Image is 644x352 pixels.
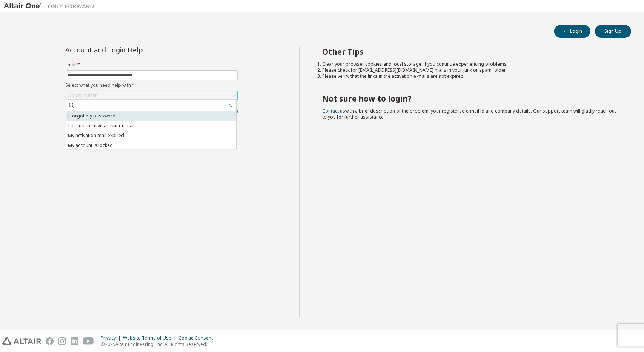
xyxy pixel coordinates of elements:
[101,341,217,347] p: © 2025 Altair Engineering, Inc. All Rights Reserved.
[71,337,78,345] img: linkedin.svg
[66,91,237,100] div: Click to select
[2,337,41,345] img: altair_logo.svg
[322,108,616,120] span: with a brief description of the problem, your registered e-mail id and company details. Our suppo...
[322,67,618,73] li: Please check for [EMAIL_ADDRESS][DOMAIN_NAME] mails in your junk or spam folder.
[322,108,345,114] a: Contact us
[123,335,178,341] div: Website Terms of Use
[4,2,98,10] img: Altair One
[66,62,238,68] label: Email
[178,335,217,341] div: Cookie Consent
[322,73,618,79] li: Please verify that the links in the activation e-mails are not expired.
[68,93,97,99] div: Click to select
[66,47,203,53] div: Account and Login Help
[46,337,54,345] img: facebook.svg
[101,335,123,341] div: Privacy
[322,61,618,67] li: Clear your browser cookies and local storage, if you continue experiencing problems.
[58,337,66,345] img: instagram.svg
[595,25,631,38] button: Sign Up
[554,25,590,38] button: Login
[66,82,238,88] label: Select what you need help with
[322,94,618,103] h2: Not sure how to login?
[66,111,236,121] li: I forgot my password
[83,337,94,345] img: youtube.svg
[322,47,618,57] h2: Other Tips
